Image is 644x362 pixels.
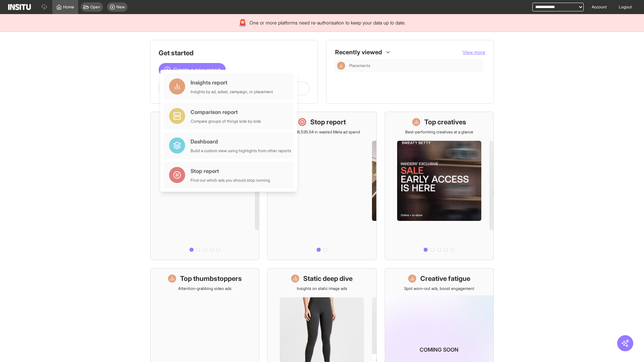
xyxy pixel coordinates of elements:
[238,18,247,27] div: 🚨
[116,4,125,10] span: New
[191,148,291,154] div: Build a custom view using highlights from other reports
[284,129,360,135] p: Save £16,535.54 in wasted Meta ad spend
[150,112,259,260] a: What's live nowSee all active ads instantly
[191,78,273,86] div: Insights report
[250,19,406,26] span: One or more platforms need re-authorisation to keep your data up to date.
[424,117,466,127] h1: Top creatives
[180,274,242,283] h1: Top thumbstoppers
[191,89,273,95] div: Insights by ad, adset, campaign, or placement
[90,4,100,10] span: Open
[463,49,485,55] span: View more
[63,4,74,10] span: Home
[191,178,270,183] div: Find out which ads you should stop running
[310,117,346,127] h1: Stop report
[173,66,220,74] span: Create a new report
[191,167,270,175] div: Stop report
[297,286,347,291] p: Insights on static image ads
[349,63,370,68] span: Placements
[463,49,485,56] button: View more
[349,63,480,68] span: Placements
[267,112,376,260] a: Stop reportSave £16,535.54 in wasted Meta ad spend
[405,129,473,135] p: Best-performing creatives at a glance
[385,112,494,260] a: Top creativesBest-performing creatives at a glance
[303,274,353,283] h1: Static deep dive
[337,62,345,70] div: Insights
[191,119,261,124] div: Compare groups of things side by side
[191,137,291,145] div: Dashboard
[178,286,231,291] p: Attention-grabbing video ads
[191,108,261,116] div: Comparison report
[159,48,310,58] h1: Get started
[159,63,226,76] button: Create a new report
[8,4,31,10] img: Logo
